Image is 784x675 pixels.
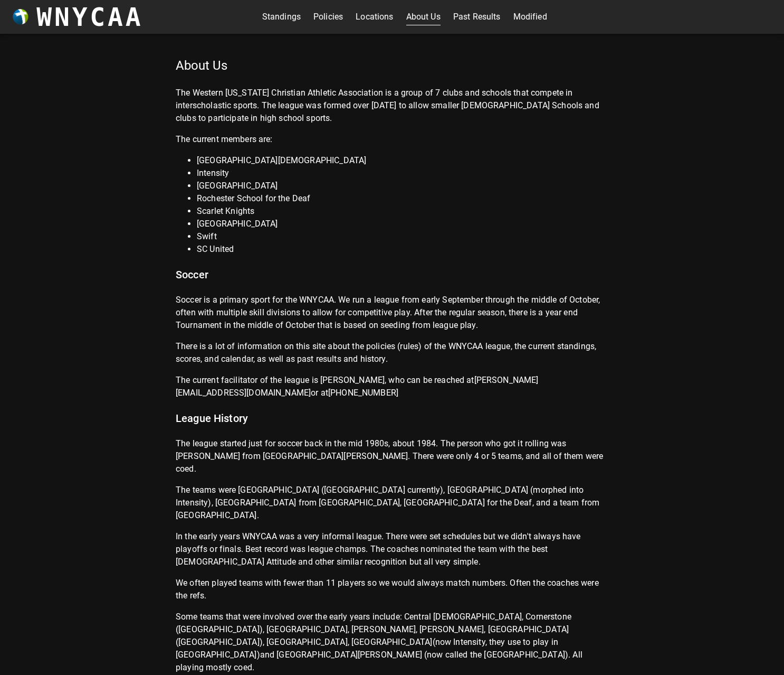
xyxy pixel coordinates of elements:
a: Policies [313,8,343,25]
a: Locations [356,8,393,25]
p: League History [176,410,608,427]
li: Scarlet Knights [197,205,608,218]
p: Soccer is a primary sport for the WNYCAA. We run a league from early September through the middle... [176,294,608,332]
p: We often played teams with fewer than 11 players so we would always match numbers. Often the coac... [176,577,608,602]
p: About Us [176,57,608,74]
p: The Western [US_STATE] Christian Athletic Association is a group of 7 clubs and schools that comp... [176,87,608,125]
p: The teams were [GEOGRAPHIC_DATA] ([GEOGRAPHIC_DATA] currently), [GEOGRAPHIC_DATA] (morphed into I... [176,484,608,522]
li: Swift [197,230,608,243]
img: wnycaaBall.png [13,9,28,25]
p: The current facilitator of the league is [PERSON_NAME], who can be reached at or at [176,374,608,399]
p: In the early years WNYCAA was a very informal league. There were set schedules but we didn't alwa... [176,530,608,568]
p: The current members are: [176,133,608,146]
li: [GEOGRAPHIC_DATA][DEMOGRAPHIC_DATA] [197,154,608,167]
li: [GEOGRAPHIC_DATA] [197,180,608,192]
p: There is a lot of information on this site about the policies (rules) of the WNYCAA league, the c... [176,340,608,365]
a: Standings [262,8,301,25]
p: The league started just for soccer back in the mid 1980s, about 1984. The person who got it rolli... [176,437,608,475]
a: About Us [406,8,441,25]
li: [GEOGRAPHIC_DATA] [197,218,608,230]
li: SC United [197,243,608,256]
p: Some teams that were involved over the early years include: Central [DEMOGRAPHIC_DATA], Cornersto... [176,611,608,674]
p: Soccer [176,266,608,283]
h3: WNYCAA [36,2,143,32]
li: Rochester School for the Deaf [197,192,608,205]
li: Intensity [197,167,608,180]
a: Modified [513,8,547,25]
a: [PHONE_NUMBER] [328,388,398,398]
a: Past Results [453,8,501,25]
